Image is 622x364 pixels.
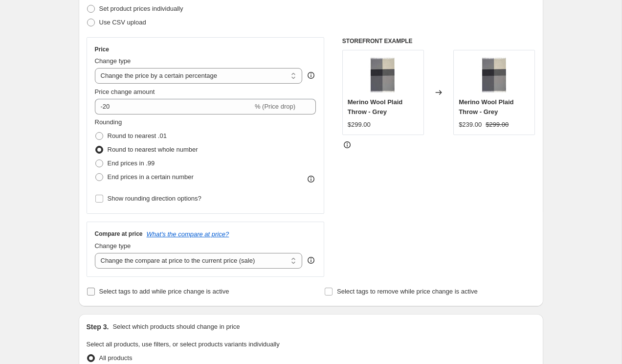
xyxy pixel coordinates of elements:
[87,341,280,348] span: Select all products, use filters, or select products variants individually
[99,354,133,362] span: All products
[147,230,229,238] button: What's the compare at price?
[348,98,402,115] span: Merino Wool Plaid Throw - Grey
[348,120,371,130] div: $299.00
[306,70,316,80] div: help
[363,55,402,94] img: waverley-mills-22-micron-throw-merino-wool-plaid-throw-grey-14850020507699_80x.jpg
[95,242,131,250] span: Change type
[95,99,253,114] input: -15
[87,322,109,332] h2: Step 3.
[459,120,482,130] div: $239.00
[99,288,229,295] span: Select tags to add while price change is active
[337,288,478,295] span: Select tags to remove while price change is active
[108,132,167,139] span: Round to nearest .01
[108,146,198,153] span: Round to nearest whole number
[342,37,535,45] h6: STOREFRONT EXAMPLE
[486,120,509,130] strike: $299.00
[95,45,109,53] h3: Price
[99,19,146,26] span: Use CSV upload
[95,88,155,95] span: Price change amount
[112,322,240,332] p: Select which products should change in price
[459,98,513,115] span: Merino Wool Plaid Throw - Grey
[108,159,155,167] span: End prices in .99
[95,57,131,65] span: Change type
[108,173,194,181] span: End prices in a certain number
[255,103,295,110] span: % (Price drop)
[95,118,122,126] span: Rounding
[95,230,143,238] h3: Compare at price
[475,55,514,94] img: waverley-mills-22-micron-throw-merino-wool-plaid-throw-grey-14850020507699_80x.jpg
[306,255,316,265] div: help
[108,195,201,202] span: Show rounding direction options?
[99,5,183,12] span: Set product prices individually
